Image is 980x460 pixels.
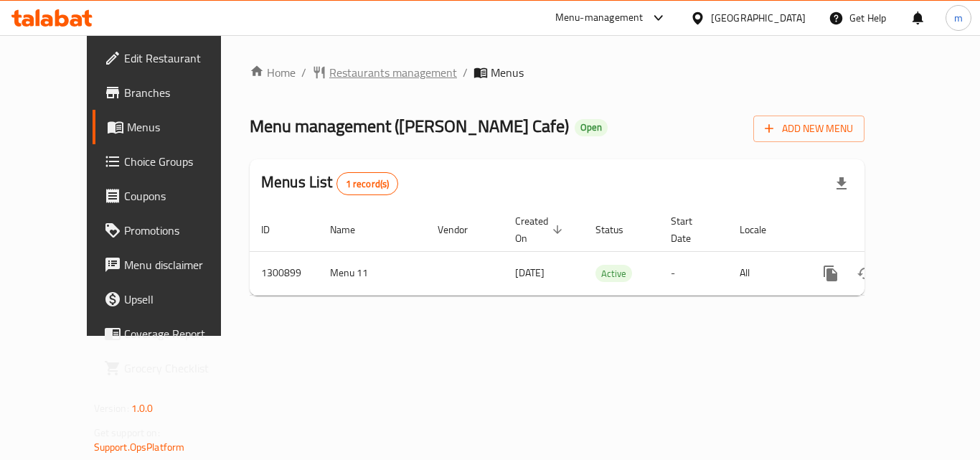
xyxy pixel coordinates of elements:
td: All [728,251,802,295]
span: m [954,10,963,26]
a: Choice Groups [93,144,250,179]
a: Coupons [93,179,250,213]
span: Branches [124,84,239,101]
span: Upsell [124,291,239,308]
span: Promotions [124,222,239,239]
div: [GEOGRAPHIC_DATA] [711,10,806,26]
button: more [814,256,848,291]
div: Menu-management [555,9,644,27]
span: Start Date [671,212,711,247]
td: Menu 11 [319,251,426,295]
span: Edit Restaurant [124,50,239,67]
span: Version: [94,399,129,418]
h2: Menus List [261,172,398,195]
span: Choice Groups [124,153,239,170]
td: - [659,251,728,295]
span: Name [330,221,374,238]
button: Add New Menu [753,116,864,142]
span: [DATE] [515,263,545,282]
th: Actions [802,208,963,252]
span: Status [595,221,642,238]
div: Export file [824,166,859,201]
span: 1.0.0 [131,399,154,418]
a: Support.OpsPlatform [94,438,185,456]
a: Grocery Checklist [93,351,250,385]
a: Upsell [93,282,250,316]
table: enhanced table [250,208,963,296]
span: Get support on: [94,423,160,442]
span: Coupons [124,187,239,205]
span: Menus [491,64,524,81]
li: / [301,64,306,81]
span: Active [595,266,632,282]
span: Menu management ( [PERSON_NAME] Cafe ) [250,110,569,142]
a: Menu disclaimer [93,248,250,282]
span: Menus [127,118,239,136]
span: Open [575,121,608,133]
span: Coverage Report [124,325,239,342]
span: Locale [740,221,785,238]
span: Grocery Checklist [124,360,239,377]
span: ID [261,221,288,238]
a: Promotions [93,213,250,248]
div: Total records count [336,172,399,195]
a: Home [250,64,296,81]
span: Add New Menu [765,120,853,138]
button: Change Status [848,256,882,291]
nav: breadcrumb [250,64,864,81]
span: Vendor [438,221,486,238]
li: / [463,64,468,81]
a: Edit Restaurant [93,41,250,75]
span: Restaurants management [329,64,457,81]
a: Restaurants management [312,64,457,81]
td: 1300899 [250,251,319,295]
a: Menus [93,110,250,144]
span: Created On [515,212,567,247]
a: Branches [93,75,250,110]
div: Open [575,119,608,136]
span: 1 record(s) [337,177,398,191]
div: Active [595,265,632,282]
a: Coverage Report [93,316,250,351]
span: Menu disclaimer [124,256,239,273]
